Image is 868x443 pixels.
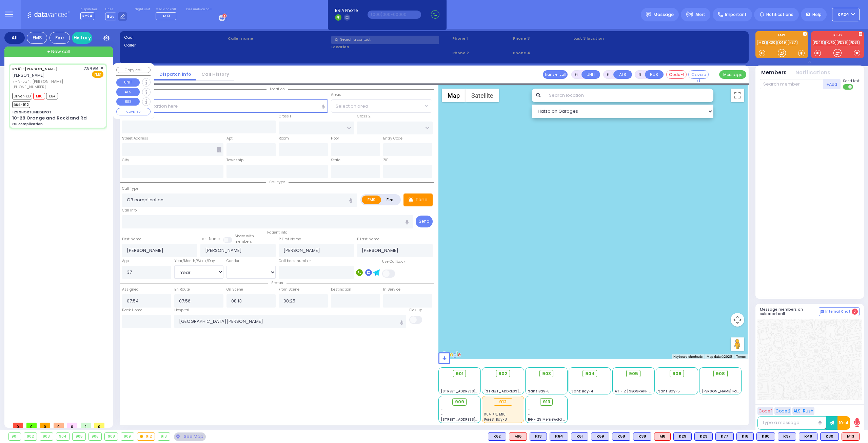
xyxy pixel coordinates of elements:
label: EMS [362,196,381,204]
span: Message [653,11,674,18]
button: Code 1 [757,407,773,415]
label: Dispatcher [80,7,97,12]
span: Bay [105,13,116,20]
label: Medic on call [156,7,178,12]
span: - [484,379,486,384]
span: - [571,379,573,384]
span: 0 [852,309,858,315]
button: Code 2 [774,407,791,415]
button: Toggle fullscreen view [731,89,744,102]
div: K13 [530,432,547,441]
div: ALS [509,432,527,441]
div: BLS [571,432,588,441]
span: M13 [163,13,170,19]
input: Search hospital [174,315,407,328]
label: Call Info [122,208,137,213]
span: - [528,384,530,389]
a: K49 [777,40,787,45]
label: State [331,158,340,163]
div: ALS [842,432,860,441]
div: K77 [715,432,734,441]
span: - [702,384,704,389]
span: Internal Chat [825,309,850,314]
button: ALS [613,70,632,79]
div: BLS [778,432,796,441]
p: Tone [415,196,428,203]
div: K49 [799,432,817,441]
label: Cross 2 [357,114,371,119]
button: BUS [645,70,664,79]
a: [PERSON_NAME] [12,66,58,72]
input: (000)000-00000 [368,11,421,19]
div: M13 [842,432,860,441]
span: 901 [456,370,463,377]
button: Transfer call [543,70,568,79]
span: 0 [40,423,50,428]
label: Fire [381,196,400,204]
div: 902 [24,433,37,440]
span: Sanz Bay-4 [571,389,593,394]
span: Call type [266,180,289,185]
span: - [571,384,573,389]
span: Status [268,280,287,285]
label: Age [122,258,129,264]
button: Show street map [442,89,466,102]
span: - [441,407,443,412]
button: BUS [116,98,140,106]
div: BLS [820,432,839,441]
div: 901 [9,433,21,440]
span: 908 [716,370,725,377]
span: KY24 [837,12,849,18]
label: Cross 1 [279,114,291,119]
span: BRIA Phone [335,7,358,14]
label: Cad: [124,35,225,40]
a: FD36 [837,40,848,45]
span: AT - 2 [GEOGRAPHIC_DATA] [615,389,665,394]
span: Important [725,12,747,18]
span: 902 [498,370,507,377]
a: FD40 [813,40,825,45]
span: [STREET_ADDRESS][PERSON_NAME] [441,417,505,422]
div: BLS [694,432,713,441]
label: Last Name [200,236,220,242]
span: - [528,407,530,412]
span: - [615,384,617,389]
button: UNIT [581,70,600,79]
label: Call Type [122,186,138,191]
div: K62 [488,432,506,441]
span: members [235,239,252,244]
label: Back Home [122,308,142,313]
small: Share with [235,234,254,239]
label: Last 3 location [573,36,659,41]
span: [PERSON_NAME] Farm [702,389,742,394]
div: BLS [488,432,506,441]
span: - [528,379,530,384]
h5: Message members on selected call [760,307,819,316]
div: BLS [530,432,547,441]
span: 0 [54,423,64,428]
button: Message [719,70,746,79]
button: +Add [823,79,841,89]
span: Phone 2 [452,50,511,56]
div: 903 [40,433,53,440]
button: Show satellite imagery [466,89,499,102]
span: M16 [33,93,45,99]
div: K38 [633,432,651,441]
button: Members [761,69,787,77]
div: BLS [715,432,734,441]
span: - [528,412,530,417]
label: On Scene [226,287,243,292]
div: K64 [550,432,568,441]
span: Driver-K13 [12,93,32,99]
label: Street Address [122,136,148,141]
span: Phone 3 [513,36,571,41]
div: BLS [633,432,651,441]
label: Use Callback [382,259,406,264]
span: [PERSON_NAME] [12,72,45,78]
button: Send [416,216,433,227]
label: First Name [122,237,141,242]
label: Night unit [135,7,150,12]
span: Phone 4 [513,50,571,56]
a: K30 [767,40,777,45]
label: ZIP [383,158,388,163]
